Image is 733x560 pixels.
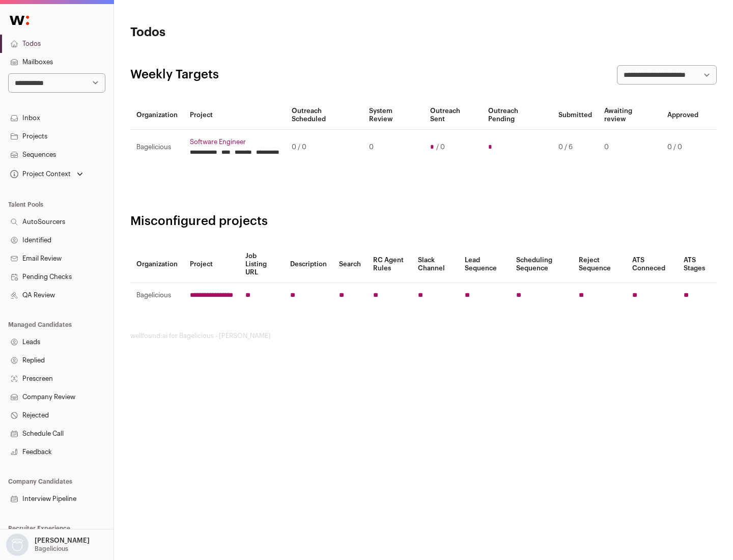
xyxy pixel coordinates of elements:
th: RC Agent Rules [367,246,411,283]
th: Project [184,101,286,130]
th: Project [184,246,239,283]
td: Bagelicious [130,283,184,308]
th: Reject Sequence [573,246,627,283]
h2: Misconfigured projects [130,213,717,230]
footer: wellfound:ai for Bagelicious - [PERSON_NAME] [130,332,717,340]
th: ATS Conneced [626,246,677,283]
th: Description [284,246,333,283]
img: Wellfound [4,10,35,31]
td: 0 [598,130,661,165]
td: 0 [363,130,424,165]
img: nopic.png [6,534,29,556]
th: Slack Channel [412,246,459,283]
a: Software Engineer [190,138,279,146]
p: Bagelicious [35,545,68,553]
button: Open dropdown [8,167,85,181]
th: Scheduling Sequence [510,246,573,283]
td: 0 / 6 [552,130,598,165]
p: [PERSON_NAME] [35,537,90,545]
th: Awaiting review [598,101,661,130]
th: System Review [363,101,424,130]
th: Submitted [552,101,598,130]
td: 0 / 0 [286,130,363,165]
th: Organization [130,101,184,130]
th: Job Listing URL [239,246,284,283]
th: ATS Stages [678,246,717,283]
th: Outreach Scheduled [286,101,363,130]
th: Approved [661,101,704,130]
h2: Weekly Targets [130,67,219,83]
th: Outreach Pending [482,101,552,130]
th: Organization [130,246,184,283]
div: Project Context [8,170,71,178]
span: / 0 [436,143,445,151]
td: 0 / 0 [661,130,704,165]
th: Search [333,246,367,283]
td: Bagelicious [130,130,184,165]
th: Outreach Sent [424,101,483,130]
h1: Todos [130,24,326,41]
th: Lead Sequence [459,246,510,283]
button: Open dropdown [4,534,92,556]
